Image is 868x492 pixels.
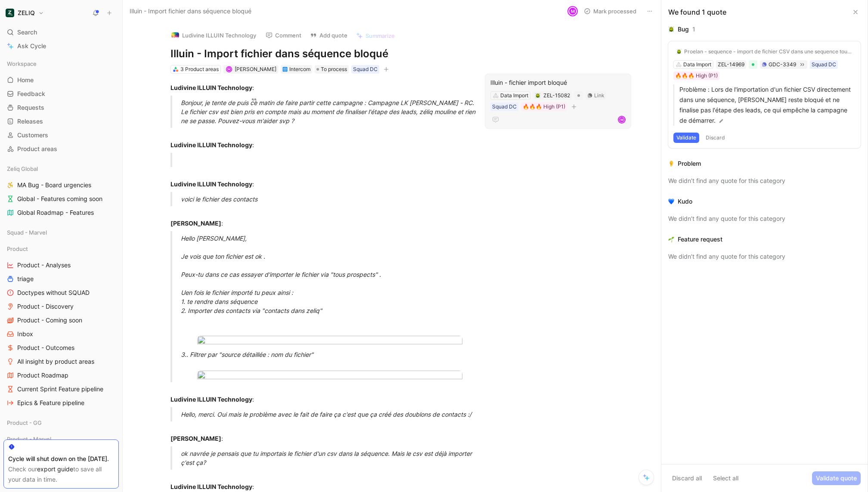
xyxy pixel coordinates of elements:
img: 🪲 [535,93,540,98]
span: Current Sprint Feature pipeline [17,385,103,393]
button: Comment [262,29,305,41]
img: 🪲 [668,26,674,32]
a: Epics & Feature pipeline [3,396,119,409]
div: voici le fichier des contacts [181,195,479,204]
button: Discard all [668,471,706,485]
span: Requests [17,103,44,112]
button: Validate quote [812,471,861,485]
a: Inbox [3,328,119,340]
button: Discard [703,133,728,143]
a: Requests [3,101,119,114]
span: Inbox [17,330,33,338]
a: Home [3,74,119,87]
button: Summarize [352,30,399,42]
a: MA Bug - Board urgencies [3,179,119,192]
div: To process [315,65,349,74]
img: 👂 [668,161,674,167]
img: ZELIQ [6,9,14,17]
a: All insight by product areas [3,355,119,368]
a: Ask Cycle [3,40,119,53]
div: Bonjour, je tente de puis ce matin de faire partir cette campagne : Campagne LK [PERSON_NAME] - R... [181,98,479,125]
div: Problem [678,158,701,169]
span: Squad - Marvel [7,228,47,237]
div: Product - Marvel [3,433,119,448]
div: Workspace [3,57,119,70]
span: Global Roadmap - Features [17,208,94,217]
a: Product - Analyses [3,259,119,272]
span: triage [17,275,34,283]
p: Problème : Lors de l'importation d'un fichier CSV directement dans une séquence, [PERSON_NAME] re... [679,84,856,126]
span: Ask Cycle [17,41,46,51]
div: Product [3,242,119,255]
a: Customers [3,129,119,142]
div: Link [594,91,604,100]
div: Squad - Marvel [3,226,119,239]
span: Feedback [17,90,45,98]
h1: Illuin - Import fichier dans séquence bloqué [170,47,468,61]
a: Current Sprint Feature pipeline [3,383,119,396]
div: Search [3,26,119,39]
span: Summarize [366,32,395,40]
button: Validate [673,133,699,143]
img: 💙 [668,198,674,204]
span: Product areas [17,145,57,153]
a: export guide [37,465,73,473]
span: Product [7,244,28,253]
img: 🪲 [676,49,682,54]
strong: [PERSON_NAME] [170,220,221,227]
div: Illuin - fichier import bloqué [490,77,626,88]
div: Bug [678,24,689,34]
img: pen.svg [718,118,724,124]
span: Search [17,27,37,37]
strong: Ludivine ILLUIN Technology [170,141,252,149]
div: Hello [PERSON_NAME], Je vois que ton fichier est ok . Peux-tu dans ce cas essayer d'importer le f... [181,234,479,333]
div: Hello, merci. Oui mais le problème avec le fait de faire ça c'est que ça créé des doublons de con... [181,410,479,419]
div: : [170,170,468,189]
div: Product - GG [3,416,119,432]
span: Customers [17,131,48,139]
div: We didn’t find any quote for this category [668,214,861,224]
div: We didn’t find any quote for this category [668,251,861,262]
div: Proelan - sequence - import de fichier CSV dans une sequence tourne dans le vide [684,48,852,55]
a: Product Roadmap [3,369,119,382]
div: ProductProduct - AnalysestriageDoctypes without SQUADProduct - DiscoveryProduct - Coming soonInbo... [3,242,119,409]
div: Product - GG [3,416,119,429]
span: [PERSON_NAME] [235,66,276,72]
strong: Ludivine ILLUIN Technology [170,84,252,91]
span: Global - Features coming soon [17,195,102,203]
a: Global - Features coming soon [3,192,119,205]
div: 1 [692,24,695,34]
h1: ZELIQ [18,9,35,17]
span: Product - Coming soon [17,316,82,325]
span: Home [17,76,34,84]
div: : [170,473,468,491]
div: Zeliq GlobalMA Bug - Board urgenciesGlobal - Features coming soonGlobal Roadmap - Features [3,162,119,219]
div: Feature request [678,234,722,244]
div: We found 1 quote [668,7,726,17]
div: Kudo [678,196,692,207]
div: 3.. Filtrer par "source détaillée : nom du fichier" ​ [181,350,479,368]
button: logoLudivine ILLUIN Technology [167,29,260,42]
div: Squad - Marvel [3,226,119,241]
span: Product - Analyses [17,261,71,269]
div: : [170,131,468,149]
div: : [170,210,468,228]
div: Check our to save all your data in time. [8,464,114,485]
strong: [PERSON_NAME] [170,435,221,442]
a: Releases [3,115,119,128]
span: Product - Discovery [17,302,74,311]
a: triage [3,272,119,285]
a: Global Roadmap - Features [3,206,119,219]
div: ZEL-15082 [543,91,570,100]
span: All insight by product areas [17,357,94,366]
div: M [619,117,625,123]
button: 🪲 [535,93,541,99]
span: To process [321,65,347,74]
span: Product - Marvel [7,435,51,443]
div: Squad DC [492,102,517,111]
div: ok navrée je pensais que tu importais le fichier d'un csv dans la séquence. Mais le csv est déjà ... [181,449,479,467]
a: Product - Discovery [3,300,119,313]
a: Product - Coming soon [3,314,119,327]
span: Product - GG [7,418,42,427]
